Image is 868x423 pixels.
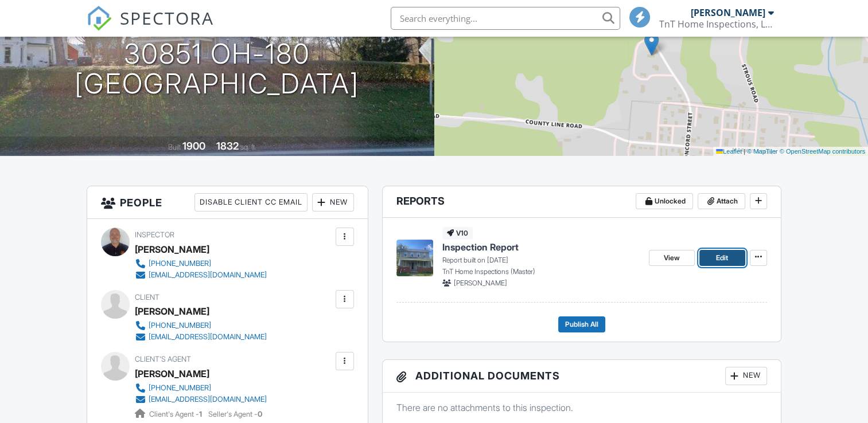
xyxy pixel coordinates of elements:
[208,410,262,418] span: Seller's Agent -
[135,331,267,343] a: [EMAIL_ADDRESS][DOMAIN_NAME]
[75,39,359,100] h1: 30851 OH-180 [GEOGRAPHIC_DATA]
[135,394,267,405] a: [EMAIL_ADDRESS][DOMAIN_NAME]
[396,401,767,414] p: There are no attachments to this inspection.
[120,6,214,30] span: SPECTORA
[240,143,256,151] span: sq. ft.
[725,367,767,385] div: New
[780,148,865,155] a: © OpenStreetMap contributors
[149,259,211,268] div: [PHONE_NUMBER]
[216,140,239,152] div: 1832
[391,7,620,30] input: Search everything...
[149,383,211,393] div: [PHONE_NUMBER]
[312,193,354,211] div: New
[199,410,202,418] strong: 1
[87,6,112,31] img: The Best Home Inspection Software - Spectora
[744,148,745,155] span: |
[258,410,262,418] strong: 0
[149,410,204,418] span: Client's Agent -
[87,186,367,219] h3: People
[644,32,659,56] img: Marker
[716,148,742,155] a: Leaflet
[149,271,267,280] div: [EMAIL_ADDRESS][DOMAIN_NAME]
[194,193,308,211] div: Disable Client CC Email
[87,15,214,40] a: SPECTORA
[149,395,267,404] div: [EMAIL_ADDRESS][DOMAIN_NAME]
[182,140,205,152] div: 1900
[135,258,267,269] a: [PHONE_NUMBER]
[747,148,778,155] a: © MapTiler
[383,360,781,393] h3: Additional Documents
[149,321,211,330] div: [PHONE_NUMBER]
[168,143,181,151] span: Built
[135,320,267,331] a: [PHONE_NUMBER]
[135,382,267,394] a: [PHONE_NUMBER]
[135,365,209,382] a: [PERSON_NAME]
[135,269,267,281] a: [EMAIL_ADDRESS][DOMAIN_NAME]
[659,18,774,30] div: TnT Home Inspections, LLC
[135,293,159,301] span: Client
[135,303,209,320] div: [PERSON_NAME]
[135,355,191,363] span: Client's Agent
[149,332,267,342] div: [EMAIL_ADDRESS][DOMAIN_NAME]
[691,7,765,18] div: [PERSON_NAME]
[135,241,209,258] div: [PERSON_NAME]
[135,230,174,239] span: Inspector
